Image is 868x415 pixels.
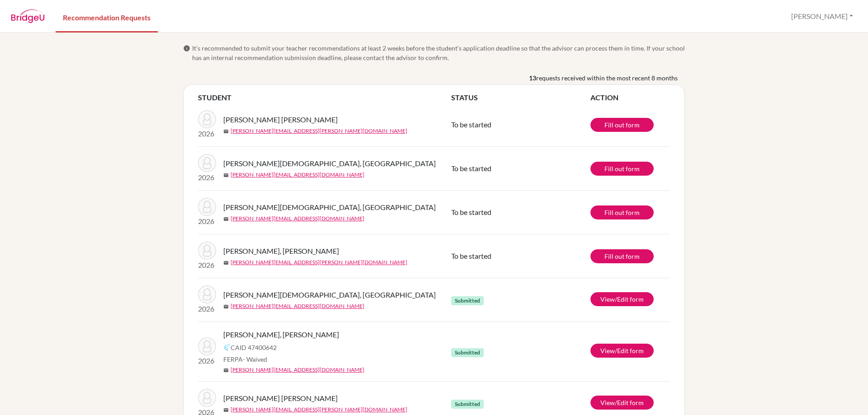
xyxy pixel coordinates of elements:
[223,329,339,340] span: [PERSON_NAME], [PERSON_NAME]
[198,303,216,314] p: 2026
[198,355,216,366] p: 2026
[231,302,364,310] a: [PERSON_NAME][EMAIL_ADDRESS][DOMAIN_NAME]
[529,73,536,83] b: 13
[231,171,364,179] a: [PERSON_NAME][EMAIL_ADDRESS][DOMAIN_NAME]
[198,92,451,103] th: STUDENT
[451,400,484,409] span: Submitted
[231,214,364,223] a: [PERSON_NAME][EMAIL_ADDRESS][DOMAIN_NAME]
[198,216,216,227] p: 2026
[231,406,407,414] a: [PERSON_NAME][EMAIL_ADDRESS][PERSON_NAME][DOMAIN_NAME]
[590,396,654,410] a: View/Edit form
[192,43,685,62] span: It’s recommended to submit your teacher recommendations at least 2 weeks before the student’s app...
[451,296,484,305] span: Submitted
[223,114,338,125] span: [PERSON_NAME] [PERSON_NAME]
[451,164,491,173] span: To be started
[223,407,229,413] span: mail
[223,354,267,364] span: FERPA
[198,172,216,183] p: 2026
[223,368,229,373] span: mail
[223,216,229,222] span: mail
[451,208,491,216] span: To be started
[11,9,45,23] img: BridgeU logo
[231,127,407,135] a: [PERSON_NAME][EMAIL_ADDRESS][PERSON_NAME][DOMAIN_NAME]
[223,393,338,404] span: [PERSON_NAME] [PERSON_NAME]
[536,73,678,83] span: requests received within the most recent 8 months
[590,205,654,219] a: Fill out form
[231,366,364,374] a: [PERSON_NAME][EMAIL_ADDRESS][DOMAIN_NAME]
[590,344,654,358] a: View/Edit form
[223,304,229,309] span: mail
[231,258,407,266] a: [PERSON_NAME][EMAIL_ADDRESS][PERSON_NAME][DOMAIN_NAME]
[198,128,216,139] p: 2026
[198,337,216,355] img: Alvarado Ocampo, Kamila
[198,285,216,303] img: Yepez Cristiani, Sofia
[590,118,654,132] a: Fill out form
[198,242,216,260] img: González Lozano, Fiorella Alessandra
[198,260,216,270] p: 2026
[198,389,216,407] img: Ruiz de Castilla Párraga, Carlos Enrique
[223,260,229,266] span: mail
[198,198,216,216] img: Yepez Cristiani, Sofia
[223,202,436,213] span: [PERSON_NAME][DEMOGRAPHIC_DATA], [GEOGRAPHIC_DATA]
[787,8,857,25] button: [PERSON_NAME]
[451,252,491,260] span: To be started
[223,246,339,256] span: [PERSON_NAME], [PERSON_NAME]
[451,120,491,129] span: To be started
[223,344,231,351] img: Common App logo
[231,343,277,352] span: CAID 47400642
[223,158,436,169] span: [PERSON_NAME][DEMOGRAPHIC_DATA], [GEOGRAPHIC_DATA]
[223,289,436,300] span: [PERSON_NAME][DEMOGRAPHIC_DATA], [GEOGRAPHIC_DATA]
[451,92,590,103] th: STATUS
[198,110,216,128] img: García Aguiluz, Oscar
[198,154,216,172] img: Yepez Cristiani, Sofia
[223,129,229,134] span: mail
[590,249,654,263] a: Fill out form
[590,92,670,103] th: ACTION
[590,292,654,306] a: View/Edit form
[590,162,654,176] a: Fill out form
[243,355,267,363] span: - Waived
[183,45,190,52] span: info
[56,1,158,33] a: Recommendation Requests
[451,348,484,357] span: Submitted
[223,173,229,178] span: mail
